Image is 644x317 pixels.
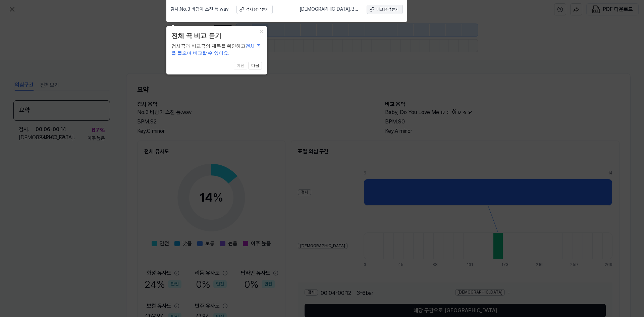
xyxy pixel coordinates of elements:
div: 비교 음악 듣기 [376,7,398,12]
button: 검사 음악 듣기 [236,5,273,14]
span: 검사 . No.3 바람이 스친 틈.wav [170,6,228,13]
div: 검사곡과 비교곡의 제목을 확인하고 [171,43,262,57]
button: Close [256,26,267,36]
button: 다음 [249,62,262,70]
div: 검사 음악 듣기 [246,7,268,12]
header: 전체 곡 비교 듣기 [171,31,262,41]
span: 전체 곡을 들으며 비교할 수 있어요. [171,43,261,56]
button: 비교 음악 듣기 [367,5,403,14]
span: [DEMOGRAPHIC_DATA] . Baby, Do You Love Me ស្នេហ៍បងទេ [300,6,359,13]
